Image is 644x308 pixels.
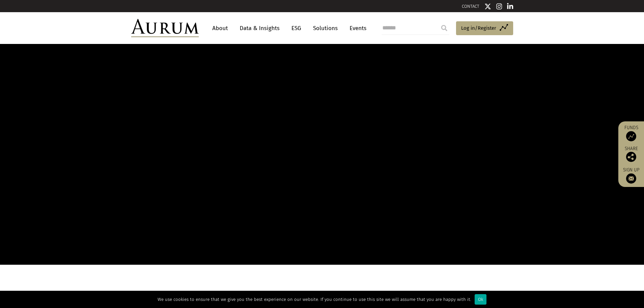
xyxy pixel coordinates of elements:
[622,146,641,162] div: Share
[484,3,491,10] img: Twitter icon
[626,173,636,184] img: Sign up to our newsletter
[622,125,641,141] a: Funds
[131,19,199,37] img: Aurum
[310,22,341,34] a: Solutions
[456,21,513,35] a: Log in/Register
[626,131,636,141] img: Access Funds
[236,22,283,34] a: Data & Insights
[288,22,305,34] a: ESG
[461,24,496,32] span: Log in/Register
[346,22,366,34] a: Events
[626,152,636,162] img: Share this post
[462,4,479,9] a: CONTACT
[622,167,641,184] a: Sign up
[475,294,486,305] div: Ok
[496,3,502,10] img: Instagram icon
[209,22,231,34] a: About
[507,3,513,10] img: Linkedin icon
[437,21,451,35] input: Submit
